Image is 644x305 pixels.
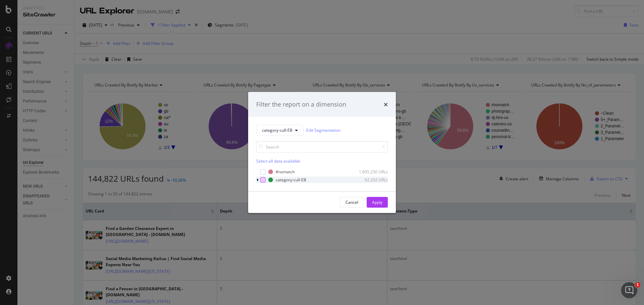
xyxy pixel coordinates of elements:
[276,177,306,183] div: category-cull-EB
[635,282,640,288] span: 1
[355,169,388,175] div: 1,605,230 URLs
[346,199,358,205] div: Cancel
[355,177,388,183] div: 62,202 URLs
[256,141,388,152] input: Search
[256,158,388,164] div: Select all data available
[256,125,304,135] button: category-cull-EB
[372,199,382,205] div: Apply
[256,100,346,109] div: Filter the report on a dimension
[262,127,292,133] span: category-cull-EB
[276,169,295,175] div: #nomatch
[367,197,388,207] button: Apply
[340,197,364,207] button: Cancel
[248,92,396,213] div: modal
[621,282,637,298] iframe: Intercom live chat
[306,127,340,134] a: Edit Segmentation
[384,100,388,109] div: times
